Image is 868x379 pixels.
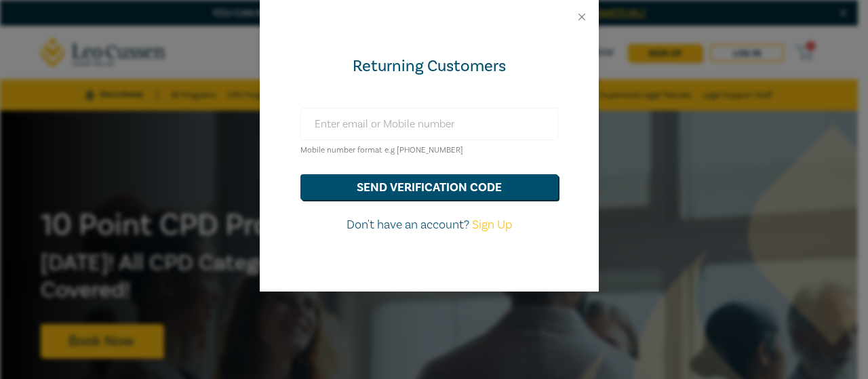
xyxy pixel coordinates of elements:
div: Returning Customers [300,56,558,77]
small: Mobile number format e.g [PHONE_NUMBER] [300,145,463,155]
button: send verification code [300,174,558,200]
p: Don't have an account? [300,216,558,234]
input: Enter email or Mobile number [300,108,558,140]
a: Sign Up [472,217,512,233]
button: Close [576,11,588,23]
